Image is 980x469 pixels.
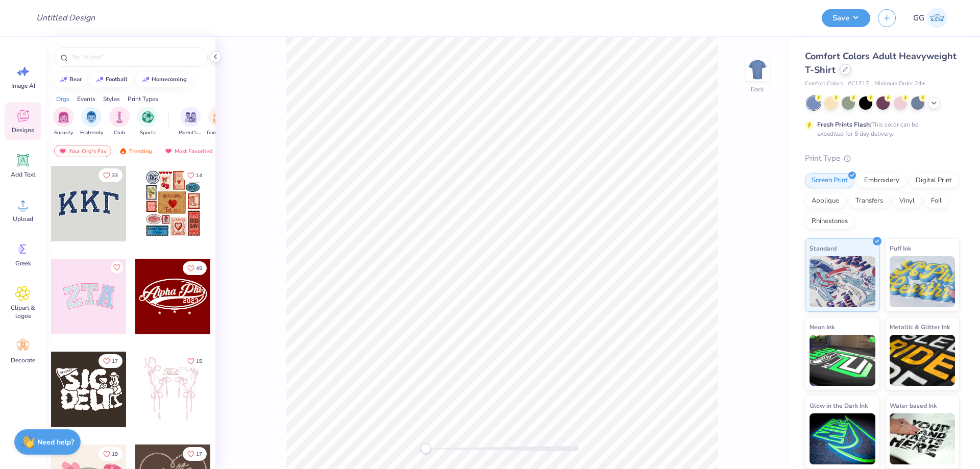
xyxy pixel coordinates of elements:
div: Print Types [128,94,158,104]
button: Like [99,168,122,182]
span: Comfort Colors [805,80,843,88]
img: trend_line.gif [141,77,150,83]
div: homecoming [152,77,187,82]
span: Neon Ink [810,322,835,332]
img: Glow in the Dark Ink [810,413,875,464]
div: Trending [114,145,157,157]
button: filter button [207,107,230,137]
button: Like [99,447,122,461]
button: filter button [137,107,158,137]
img: Standard [810,256,875,307]
button: filter button [53,107,73,137]
span: Clipart & logos [6,304,40,320]
span: Minimum Order: 24 + [874,80,925,88]
div: filter for Sports [137,107,158,137]
span: Decorate [11,356,35,364]
span: Parent's Weekend [179,129,202,137]
span: 14 [196,173,202,178]
span: Greek [15,259,31,267]
input: Untitled Design [28,8,103,28]
span: Add Text [11,170,35,179]
span: Game Day [207,129,230,137]
button: Like [183,354,207,368]
span: Sports [140,129,156,137]
div: Embroidery [857,173,906,188]
div: Events [77,94,95,104]
div: Your Org's Fav [54,145,111,157]
img: Game Day Image [213,111,225,123]
input: Try "Alpha" [70,52,201,62]
span: 45 [196,266,202,271]
button: Like [183,261,207,275]
span: Comfort Colors Adult Heavyweight T-Shirt [805,50,957,76]
span: Sorority [54,129,73,137]
div: Foil [924,193,948,209]
img: Back [747,59,768,80]
div: Styles [103,94,120,104]
span: Glow in the Dark Ink [810,400,868,411]
div: bear [69,77,82,82]
button: football [90,72,132,87]
button: Like [183,447,207,461]
img: Parent's Weekend Image [185,111,197,123]
span: 33 [112,173,118,178]
div: Applique [805,193,846,209]
span: Metallic & Glitter Ink [890,322,950,332]
img: trending.gif [119,147,127,155]
span: 15 [196,359,202,364]
img: Puff Ink [890,256,955,307]
span: Designs [12,126,34,134]
img: Club Image [114,111,125,123]
span: Fraternity [80,129,103,137]
img: trend_line.gif [95,77,104,83]
span: 17 [112,359,118,364]
img: Neon Ink [810,335,875,386]
div: This color can be expedited for 5 day delivery. [817,120,943,138]
span: 17 [196,452,202,457]
div: filter for Parent's Weekend [179,107,202,137]
span: 19 [112,452,118,457]
strong: Fresh Prints Flash: [817,120,871,129]
button: Save [822,9,870,27]
div: Rhinestones [805,214,854,229]
button: Like [183,168,207,182]
div: Transfers [849,193,890,209]
img: trend_line.gif [59,77,67,83]
div: Back [751,85,764,94]
img: most_fav.gif [164,147,173,155]
span: Puff Ink [890,243,911,254]
div: Print Type [805,153,960,164]
span: Upload [13,215,33,223]
button: bear [54,72,86,87]
div: Screen Print [805,173,854,188]
div: Digital Print [909,173,959,188]
button: filter button [109,107,130,137]
img: Fraternity Image [86,111,97,123]
img: Water based Ink [890,413,955,464]
div: filter for Game Day [207,107,230,137]
div: Accessibility label [421,443,431,454]
button: filter button [179,107,202,137]
button: filter button [80,107,103,137]
a: GG [909,8,952,28]
div: Most Favorited [160,145,217,157]
span: Image AI [11,82,35,90]
span: GG [913,12,924,24]
div: filter for Sorority [53,107,73,137]
img: Gerson Garcia [927,8,947,28]
span: # C1717 [848,80,869,88]
div: football [106,77,128,82]
button: homecoming [136,72,191,87]
span: Club [114,129,125,137]
div: filter for Club [109,107,130,137]
span: Water based Ink [890,400,937,411]
div: Vinyl [893,193,921,209]
img: most_fav.gif [59,147,67,155]
button: Like [99,354,122,368]
div: filter for Fraternity [80,107,103,137]
div: Orgs [56,94,69,104]
img: Metallic & Glitter Ink [890,335,955,386]
span: Standard [810,243,837,254]
img: Sports Image [142,111,154,123]
strong: Need help? [37,437,74,447]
